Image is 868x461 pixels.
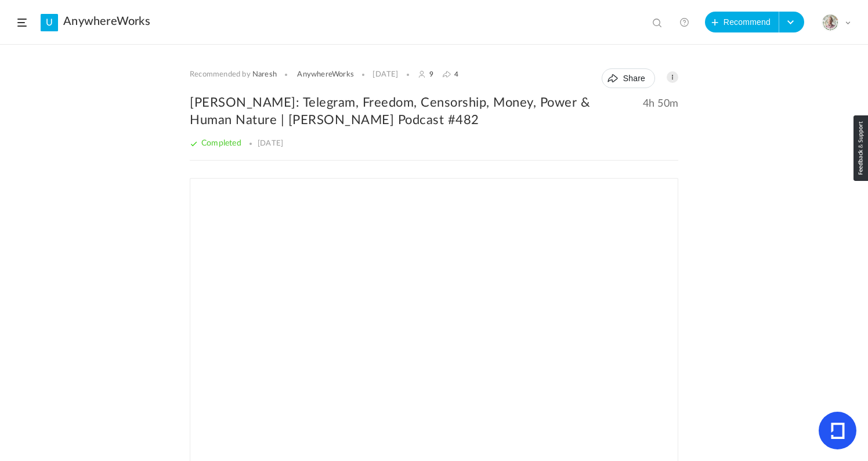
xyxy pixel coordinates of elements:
[190,94,678,129] h2: [PERSON_NAME]: Telegram, Freedom, Censorship, Money, Power & Human Nature | [PERSON_NAME] Podcast...
[297,70,354,79] a: AnywhereWorks
[822,14,838,31] img: julia-s-version-gybnm-profile-picture-frame-2024-template-16.png
[643,97,678,110] span: 4h 50m
[190,139,241,147] span: Completed
[853,115,868,181] img: loop_feedback_btn.png
[705,12,779,32] button: Recommend
[252,70,277,79] a: Naresh
[372,70,398,79] div: [DATE]
[63,14,150,28] a: AnywhereWorks
[454,70,458,78] span: 4
[602,68,655,88] button: Share
[190,70,251,79] span: Recommended by
[623,74,645,83] span: Share
[429,70,433,78] span: 9
[258,140,283,147] span: [DATE]
[41,14,58,31] a: U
